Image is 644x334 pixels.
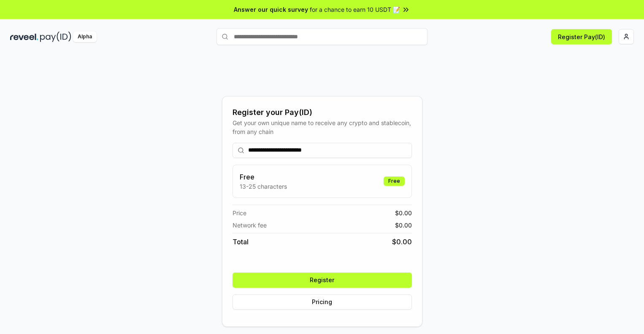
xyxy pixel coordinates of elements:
[234,5,308,14] span: Answer our quick survey
[233,107,412,118] div: Register your Pay(ID)
[395,208,412,217] span: $ 0.00
[233,221,267,230] span: Network fee
[233,208,246,217] span: Price
[40,32,71,42] img: pay_id
[551,29,612,44] button: Register Pay(ID)
[10,32,38,42] img: reveel_dark
[392,237,412,247] span: $ 0.00
[233,294,412,310] button: Pricing
[233,237,249,247] span: Total
[384,176,405,186] div: Free
[395,221,412,230] span: $ 0.00
[233,118,412,136] div: Get your own unique name to receive any crypto and stablecoin, from any chain
[240,172,287,182] h3: Free
[233,273,412,288] button: Register
[73,32,97,42] div: Alpha
[310,5,400,14] span: for a chance to earn 10 USDT 📝
[240,182,287,191] p: 13-25 characters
